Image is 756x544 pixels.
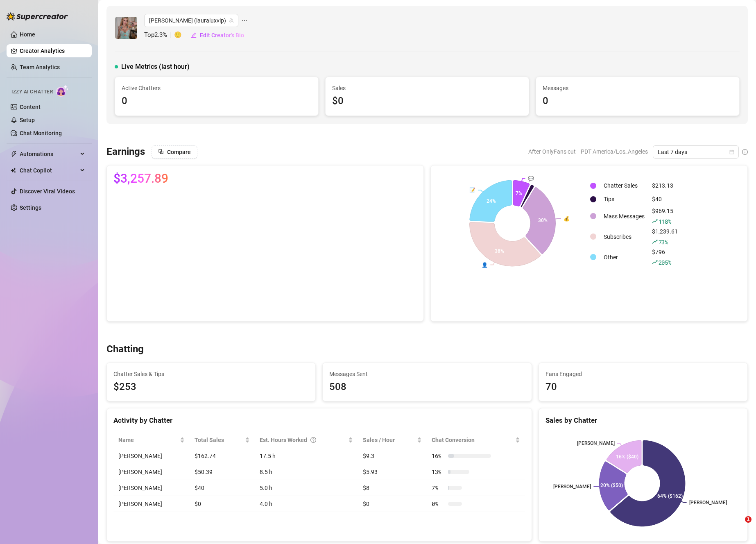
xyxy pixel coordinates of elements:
a: Chat Monitoring [20,130,62,136]
h3: Chatting [106,343,144,356]
td: Subscribes [600,227,648,247]
span: Chat Copilot [20,164,78,177]
div: Activity by Chatter [113,415,525,426]
span: info-circle [742,149,748,155]
div: 0 [122,93,312,109]
td: 8.5 h [255,464,358,480]
span: Automations [20,147,78,161]
text: 💬 [528,175,534,181]
td: $0 [190,496,255,512]
span: rise [652,218,658,224]
text: 👤 [482,261,488,267]
a: Discover Viral Videos [20,188,75,195]
a: Setup [20,117,35,123]
th: Chat Conversion [427,432,525,448]
span: Compare [167,149,191,155]
th: Sales / Hour [358,432,426,448]
span: Chatter Sales & Tips [113,369,309,379]
a: Team Analytics [20,64,60,70]
span: PDT America/Los_Angeles [581,145,648,158]
div: 70 [545,379,741,395]
div: $0 [332,93,522,109]
button: Edit Creator's Bio [190,29,244,42]
td: [PERSON_NAME] [113,448,190,464]
div: $40 [652,195,678,204]
div: 0 [543,93,733,109]
span: ellipsis [242,14,247,27]
span: Live Metrics (last hour) [121,62,190,72]
div: $969.15 [652,206,678,226]
div: 508 [329,379,525,395]
span: 1 [745,516,751,523]
span: question-circle [310,435,316,444]
td: Mass Messages [600,206,648,226]
img: AI Chatter [56,85,69,97]
td: $162.74 [190,448,255,464]
span: Sales [332,84,522,93]
td: [PERSON_NAME] [113,464,190,480]
span: Fans Engaged [545,369,741,379]
button: Compare [152,145,197,159]
span: Chat Conversion [432,435,514,444]
span: Laura (lauraluxvip) [149,14,233,27]
div: $1,239.61 [652,227,678,247]
div: Sales by Chatter [545,415,741,426]
img: logo-BBDzfeDw.svg [7,12,68,20]
span: Total Sales [195,435,243,444]
div: $213.13 [652,181,678,190]
td: [PERSON_NAME] [113,496,190,512]
span: 7 % [432,483,445,492]
span: Messages Sent [329,369,525,379]
div: $796 [652,247,678,267]
span: team [229,18,234,23]
td: 5.0 h [255,480,358,496]
td: Other [600,247,648,267]
span: edit [191,32,197,38]
span: Sales / Hour [363,435,415,444]
div: Est. Hours Worked [260,435,347,444]
span: rise [652,239,658,245]
text: 📝 [469,187,475,193]
td: 17.5 h [255,448,358,464]
span: Last 7 days [658,146,734,158]
td: $5.93 [358,464,426,480]
span: 🙂 [174,30,190,40]
td: $9.3 [358,448,426,464]
th: Total Sales [190,432,255,448]
span: 205 % [659,258,671,266]
a: Settings [20,204,41,211]
h3: Earnings [106,145,145,159]
th: Name [113,432,190,448]
span: After OnlyFans cut [528,145,576,158]
img: Chat Copilot [11,168,16,173]
td: [PERSON_NAME] [113,480,190,496]
span: Izzy AI Chatter [11,88,53,96]
span: thunderbolt [11,151,17,157]
td: Tips [600,193,648,206]
span: 73 % [659,238,668,246]
span: calendar [729,150,734,154]
text: 💰 [564,215,570,221]
a: Content [20,104,41,110]
span: 0 % [432,499,445,508]
td: 4.0 h [255,496,358,512]
span: rise [652,259,658,265]
span: 16 % [432,451,445,460]
a: Creator Analytics [20,44,85,57]
a: Home [20,31,35,38]
td: $8 [358,480,426,496]
text: [PERSON_NAME] [689,500,727,505]
text: [PERSON_NAME] [577,440,615,446]
td: $40 [190,480,255,496]
span: $253 [113,379,309,395]
span: block [158,149,164,154]
span: $3,257.89 [113,172,168,185]
img: Laura [115,17,137,39]
td: $0 [358,496,426,512]
text: [PERSON_NAME] [553,484,591,490]
td: Chatter Sales [600,179,648,192]
span: 118 % [659,218,671,225]
span: Messages [543,84,733,93]
iframe: Intercom live chat [728,516,748,536]
span: Top 2.3 % [144,30,174,40]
